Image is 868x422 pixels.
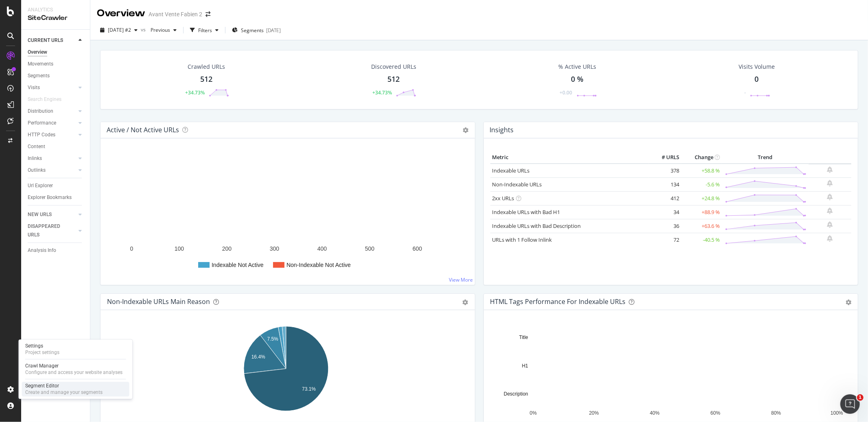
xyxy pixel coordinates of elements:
div: bell-plus [827,180,833,186]
text: 73.1% [302,386,316,392]
button: Filters [187,24,222,37]
div: Analytics [28,7,83,13]
text: Non-Indexable Not Active [286,262,351,268]
div: Overview [28,48,47,57]
text: 300 [270,245,280,252]
div: bell-plus [827,194,833,200]
td: 72 [649,233,681,247]
div: gear [463,300,468,305]
div: arrow-right-arrow-left [206,11,210,17]
span: 2025 Sep. 22nd #2 [108,26,131,33]
text: 20% [589,410,599,416]
div: CURRENT URLS [28,36,63,45]
td: 34 [649,205,681,219]
div: NEW URLS [28,210,52,219]
td: 412 [649,191,681,205]
a: HTTP Codes [28,131,76,139]
span: vs [141,26,147,33]
div: Crawl Manager [25,363,122,369]
td: +63.6 % [681,219,722,233]
text: 7.5% [267,336,279,342]
span: Segments [241,27,264,34]
text: 200 [222,245,232,252]
a: Url Explorer [28,181,84,190]
div: Discovered URLs [371,63,416,71]
a: Overview [28,48,84,57]
svg: A chart. [490,323,848,418]
div: Segments [28,72,50,80]
text: H1 [522,363,528,369]
text: 80% [771,410,781,416]
div: Visits Volume [739,63,775,71]
div: Performance [28,119,56,127]
div: bell-plus [827,235,833,242]
a: 2xx URLs [492,195,514,202]
div: Overview [97,7,145,20]
a: Crawl ManagerConfigure and access your website analyses [22,362,129,376]
button: Previous [147,24,180,37]
div: Content [28,142,45,151]
div: Distribution [28,107,53,116]
div: gear [846,300,851,305]
a: Content [28,142,84,151]
i: Options [463,127,469,133]
div: Inlinks [28,154,42,163]
a: Segments [28,72,84,80]
text: Title [519,335,528,340]
a: DISAPPEARED URLS [28,222,76,239]
div: bell-plus [827,166,833,173]
a: Visits [28,83,76,92]
div: Settings [25,343,59,349]
text: 0% [529,410,537,416]
text: 400 [317,245,327,252]
div: 512 [387,74,400,85]
td: -40.5 % [681,233,722,247]
span: 1 [857,394,864,401]
div: 512 [200,74,212,85]
td: +58.8 % [681,164,722,178]
div: Explorer Bookmarks [28,193,72,202]
button: Segments[DATE] [229,24,284,37]
a: URLs with 1 Follow Inlink [492,236,552,243]
div: DISAPPEARED URLS [28,222,69,239]
div: Url Explorer [28,181,53,190]
a: Performance [28,119,76,127]
div: SiteCrawler [28,13,83,23]
a: Outlinks [28,166,76,175]
text: 100 [175,245,184,252]
h4: Insights [490,125,514,136]
a: View More [449,276,473,283]
text: 16.4% [251,354,265,360]
a: NEW URLS [28,210,76,219]
a: SettingsProject settings [22,342,129,356]
div: +34.73% [372,89,392,96]
div: 0 % [571,74,584,85]
div: - [744,89,746,96]
td: +24.8 % [681,191,722,205]
td: 378 [649,164,681,178]
td: -5.6 % [681,177,722,191]
div: Non-Indexable URLs Main Reason [107,297,210,306]
div: [DATE] [266,27,281,34]
svg: A chart. [107,323,465,418]
a: Indexable URLs [492,167,530,174]
a: Indexable URLs with Bad H1 [492,208,560,216]
th: Change [681,151,722,164]
div: bell-plus [827,221,833,228]
a: Inlinks [28,154,76,163]
div: Analysis Info [28,246,56,255]
div: Avant Vente Fabien 2 [149,10,202,18]
td: +88.9 % [681,205,722,219]
div: % Active URLs [559,63,597,71]
div: Filters [198,27,212,34]
button: [DATE] #2 [97,24,141,37]
iframe: Intercom live chat [840,394,860,414]
div: HTML Tags Performance for Indexable URLs [490,297,626,306]
div: Create and manage your segments [25,389,103,396]
a: Explorer Bookmarks [28,193,84,202]
td: 36 [649,219,681,233]
div: Visits [28,83,40,92]
text: 500 [365,245,375,252]
div: Configure and access your website analyses [25,369,122,376]
div: Project settings [25,349,59,356]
